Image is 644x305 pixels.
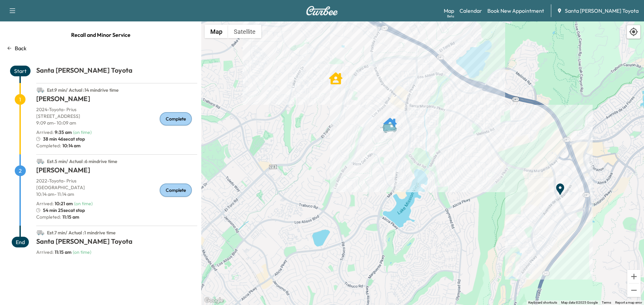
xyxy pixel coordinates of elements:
button: Zoom in [627,270,641,283]
span: 9:35 am [55,129,72,135]
span: 10:21 am [55,201,73,207]
span: ( on time ) [73,129,92,135]
p: [GEOGRAPHIC_DATA] [36,184,197,191]
a: Open this area in Google Maps (opens a new window) [203,296,225,305]
h1: [PERSON_NAME] [36,94,197,106]
div: Complete [160,183,192,197]
div: Complete [160,112,192,126]
p: Arrived : [36,200,73,207]
button: Show street map [205,25,228,38]
span: ( on time ) [74,201,93,207]
span: 54 min 25sec at stop [43,207,85,214]
button: Keyboard shortcuts [528,300,557,305]
p: Arrived : [36,249,71,255]
a: Terms [602,301,611,304]
span: Start [10,66,31,76]
p: Completed: [36,214,197,220]
gmp-advanced-marker: Ann Burns [383,114,397,127]
p: 2022 - Toyota - Prius [36,177,197,184]
a: Book New Appointment [487,7,544,15]
gmp-advanced-marker: Van [380,116,403,128]
p: [STREET_ADDRESS] [36,113,197,120]
span: Est. 9 min / Actual : 14 min drive time [47,87,119,93]
a: Calendar [460,7,482,15]
gmp-advanced-marker: Tracy Nguyen [329,68,342,82]
div: Recenter map [627,25,641,39]
button: Zoom out [627,284,641,297]
span: 2 [15,165,26,176]
p: Back [15,44,26,52]
span: 38 min 46sec at stop [43,136,85,142]
span: Santa [PERSON_NAME] Toyota [565,7,639,15]
p: 2024 - Toyota - Prius [36,106,197,113]
a: Report a map error [615,301,642,304]
div: Beta [447,14,454,19]
gmp-advanced-marker: End Point [553,179,567,193]
span: 11:15 am [55,249,71,255]
img: Google [203,296,225,305]
a: MapBeta [444,7,454,15]
span: 1 [15,94,25,105]
h1: Santa [PERSON_NAME] Toyota [36,66,197,78]
h1: Santa [PERSON_NAME] Toyota [36,237,197,249]
span: ( on time ) [73,249,91,255]
img: Curbee Logo [306,6,338,15]
span: Est. 7 min / Actual : 1 min drive time [47,230,116,236]
span: End [12,237,29,247]
span: 10:14 am [61,142,80,149]
p: Arrived : [36,129,72,136]
button: Show satellite imagery [228,25,261,38]
p: 9:09 am - 10:09 am [36,120,197,126]
span: 11:15 am [61,214,79,220]
p: 10:14 am - 11:14 am [36,191,197,198]
span: Est. 5 min / Actual : 6 min drive time [47,158,117,164]
span: Recall and Minor Service [71,28,130,42]
span: Map data ©2025 Google [561,301,598,304]
p: Completed: [36,142,197,149]
h1: [PERSON_NAME] [36,165,197,177]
